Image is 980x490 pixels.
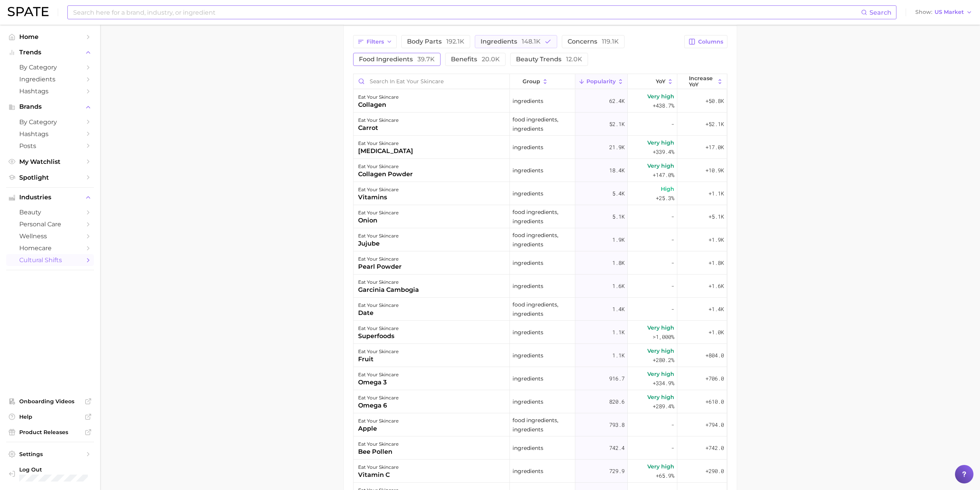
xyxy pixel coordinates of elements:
div: eat your skincare [358,278,419,287]
span: food ingredients, ingredients [513,231,572,249]
span: benefits [451,56,500,62]
span: food ingredients, ingredients [513,115,572,133]
span: +742.0 [705,443,724,453]
div: eat your skincare [358,416,399,426]
span: 1.6k [612,281,625,291]
button: eat your skincarefruitingredients1.1kVery high+280.2%+804.0 [353,344,727,367]
span: +280.2% [653,355,674,365]
button: eat your skincareapplefood ingredients, ingredients793.8-+794.0 [353,413,727,436]
span: concerns [568,39,619,45]
div: carrot [358,123,399,133]
span: ingredients [513,96,543,106]
span: Very high [647,161,674,170]
button: group [510,74,575,89]
span: personal care [19,221,81,228]
button: Popularity [575,74,628,89]
span: US Market [935,10,964,14]
a: Home [6,31,94,43]
span: 192.1k [446,38,464,45]
span: ingredients [513,143,543,152]
button: Brands [6,101,94,113]
span: 62.4k [609,96,625,106]
a: Help [6,411,94,423]
span: - [671,258,674,268]
span: 742.4 [609,443,625,453]
div: superfoods [358,332,399,341]
span: food ingredients, ingredients [513,300,572,318]
span: Very high [647,392,674,402]
span: +334.9% [653,379,674,388]
div: [MEDICAL_DATA] [358,146,413,156]
button: eat your skincarecollageningredients62.4kVery high+438.7%+50.8k [353,89,727,113]
span: 119.1k [602,38,619,45]
span: beauty trends [516,56,582,62]
span: group [523,78,540,84]
a: personal care [6,218,94,230]
span: +794.0 [705,420,724,429]
a: cultural shifts [6,254,94,266]
span: Very high [647,369,674,379]
span: by Category [19,118,81,126]
div: onion [358,216,399,225]
span: >1,000% [653,333,674,340]
button: eat your skincaredatefood ingredients, ingredients1.4k-+1.4k [353,298,727,321]
span: Hashtags [19,130,81,138]
div: bee pollen [358,447,399,456]
span: Columns [698,39,723,45]
div: jujube [358,239,399,248]
span: ingredients [513,281,543,291]
a: Hashtags [6,85,94,97]
span: Settings [19,451,81,458]
span: 729.9 [609,466,625,476]
span: - [671,120,674,129]
span: 1.4k [612,305,625,314]
span: 52.1k [609,120,625,129]
span: Ingredients [19,76,81,83]
div: eat your skincare [358,162,413,171]
span: 793.8 [609,420,625,429]
button: eat your skincaresuperfoodsingredients1.1kVery high>1,000%+1.0k [353,321,727,344]
span: ingredients [513,258,543,268]
div: eat your skincare [358,116,399,125]
span: Trends [19,49,81,56]
span: Spotlight [19,174,81,181]
button: eat your skincaregarcinia cambogiaingredients1.6k-+1.6k [353,274,727,298]
span: Very high [647,346,674,355]
img: SPATE [8,7,49,16]
span: +610.0 [705,397,724,406]
div: eat your skincare [358,463,399,472]
span: food ingredients [359,56,435,62]
button: eat your skincareomega 3ingredients916.7Very high+334.9%+706.0 [353,367,727,390]
span: homecare [19,244,81,252]
span: ingredients [513,466,543,476]
div: vitamins [358,193,399,202]
span: 1.8k [612,258,625,268]
span: Popularity [586,78,616,84]
button: eat your skincarebee polleningredients742.4-+742.0 [353,436,727,460]
a: Hashtags [6,128,94,140]
div: garcinia cambogia [358,285,419,295]
span: 1.1k [612,351,625,360]
div: vitamin c [358,470,399,480]
button: ShowUS Market [913,7,974,17]
button: Filters [353,35,397,48]
button: eat your skincareonionfood ingredients, ingredients5.1k-+5.1k [353,205,727,228]
span: - [671,212,674,221]
span: +1.8k [709,258,724,268]
span: - [671,420,674,429]
span: Brands [19,103,81,110]
span: +5.1k [709,212,724,221]
span: +290.0 [705,466,724,476]
button: Trends [6,47,94,58]
span: Very high [647,92,674,101]
div: omega 3 [358,378,399,387]
div: collagen [358,100,399,109]
span: Show [915,10,932,14]
span: ingredients [513,374,543,383]
button: Increase YoY [677,74,727,89]
span: - [671,281,674,291]
span: +25.3% [656,194,674,203]
div: eat your skincare [358,208,399,217]
div: eat your skincare [358,139,413,148]
input: Search in eat your skincare [353,74,509,89]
